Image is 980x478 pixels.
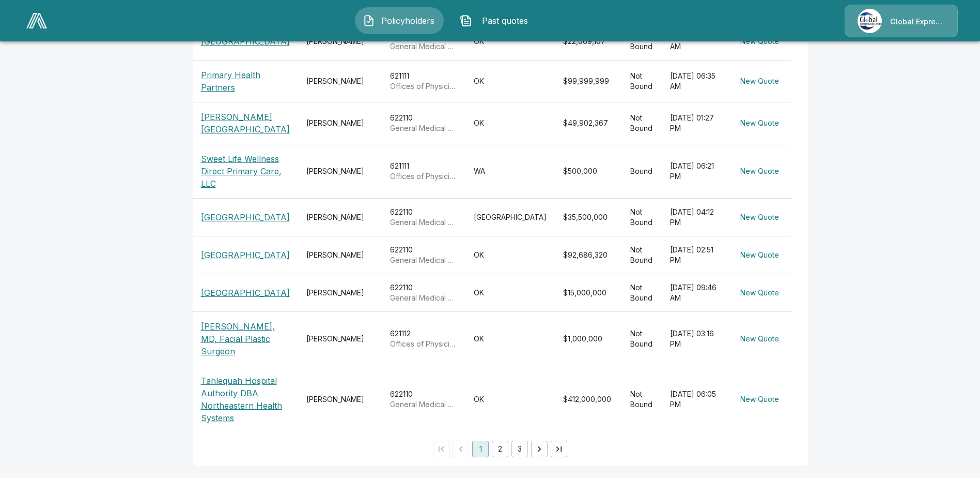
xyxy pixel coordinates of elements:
[306,36,374,47] div: [PERSON_NAME]
[662,199,728,236] td: [DATE] 04:12 PM
[201,320,290,357] p: [PERSON_NAME], MD, Facial Plastic Surgeon
[306,212,374,222] div: [PERSON_NAME]
[306,118,374,128] div: [PERSON_NAME]
[622,61,662,102] td: Not Bound
[662,61,728,102] td: [DATE] 06:35 AM
[390,41,457,52] p: General Medical and Surgical Hospitals
[662,102,728,144] td: [DATE] 01:27 PM
[662,274,728,312] td: [DATE] 09:46 AM
[390,113,457,133] div: 622110
[306,166,374,176] div: [PERSON_NAME]
[622,23,662,61] td: Not Bound
[476,14,533,27] span: Past quotes
[736,114,783,133] button: New Quote
[465,61,555,102] td: OK
[390,293,457,303] p: General Medical and Surgical Hospitals
[390,339,457,349] p: Offices of Physicians, Mental Health Specialists
[736,330,783,349] button: New Quote
[622,274,662,312] td: Not Bound
[363,14,375,27] img: Policyholders Icon
[551,441,567,457] button: Go to last page
[555,23,622,61] td: $22,069,107
[390,245,457,265] div: 622110
[390,255,457,265] p: General Medical and Surgical Hospitals
[736,208,783,227] button: New Quote
[460,14,472,27] img: Past quotes Icon
[465,312,555,366] td: OK
[306,394,374,405] div: [PERSON_NAME]
[555,102,622,144] td: $49,902,367
[390,389,457,410] div: 622110
[390,123,457,133] p: General Medical and Surgical Hospitals
[736,283,783,303] button: New Quote
[465,102,555,144] td: OK
[662,23,728,61] td: [DATE] 10:27 AM
[736,162,783,181] button: New Quote
[390,399,457,410] p: General Medical and Surgical Hospitals
[492,441,508,457] button: Go to page 2
[622,366,662,433] td: Not Bound
[555,236,622,274] td: $92,686,320
[390,282,457,303] div: 622110
[465,199,555,236] td: [GEOGRAPHIC_DATA]
[390,161,457,182] div: 621111
[306,76,374,86] div: [PERSON_NAME]
[465,23,555,61] td: OK
[201,35,290,48] p: [GEOGRAPHIC_DATA]
[201,111,290,136] p: [PERSON_NAME][GEOGRAPHIC_DATA]
[201,375,290,424] p: Tahlequah Hospital Authority DBA Northeastern Health Systems
[736,32,783,51] button: New Quote
[555,274,622,312] td: $15,000,000
[622,102,662,144] td: Not Bound
[555,312,622,366] td: $1,000,000
[355,7,444,34] button: Policyholders IconPolicyholders
[452,7,541,34] button: Past quotes IconPast quotes
[662,236,728,274] td: [DATE] 02:51 PM
[390,81,457,92] p: Offices of Physicians (except Mental Health Specialists)
[390,217,457,228] p: General Medical and Surgical Hospitals
[306,288,374,298] div: [PERSON_NAME]
[531,441,548,457] button: Go to next page
[555,199,622,236] td: $35,500,000
[555,366,622,433] td: $412,000,000
[662,366,728,433] td: [DATE] 06:05 PM
[465,144,555,199] td: WA
[736,72,783,91] button: New Quote
[390,71,457,92] div: 621111
[622,144,662,199] td: Bound
[622,236,662,274] td: Not Bound
[736,390,783,409] button: New Quote
[555,144,622,199] td: $500,000
[390,31,457,52] div: 622110
[201,153,290,190] p: Sweet Life Wellness Direct Primary Care, LLC
[511,441,528,457] button: Go to page 3
[201,249,290,261] p: [GEOGRAPHIC_DATA]
[622,199,662,236] td: Not Bound
[622,312,662,366] td: Not Bound
[379,14,436,27] span: Policyholders
[201,287,290,299] p: [GEOGRAPHIC_DATA]
[26,13,47,28] img: AA Logo
[465,366,555,433] td: OK
[306,250,374,260] div: [PERSON_NAME]
[390,207,457,228] div: 622110
[555,61,622,102] td: $99,999,999
[736,246,783,265] button: New Quote
[306,334,374,344] div: [PERSON_NAME]
[662,312,728,366] td: [DATE] 03:16 PM
[472,441,489,457] button: page 1
[662,144,728,199] td: [DATE] 06:21 PM
[465,236,555,274] td: OK
[201,211,290,223] p: [GEOGRAPHIC_DATA]
[390,171,457,182] p: Offices of Physicians (except Mental Health Specialists)
[431,441,569,457] nav: pagination navigation
[465,274,555,312] td: OK
[201,69,290,94] p: Primary Health Partners
[390,328,457,349] div: 621112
